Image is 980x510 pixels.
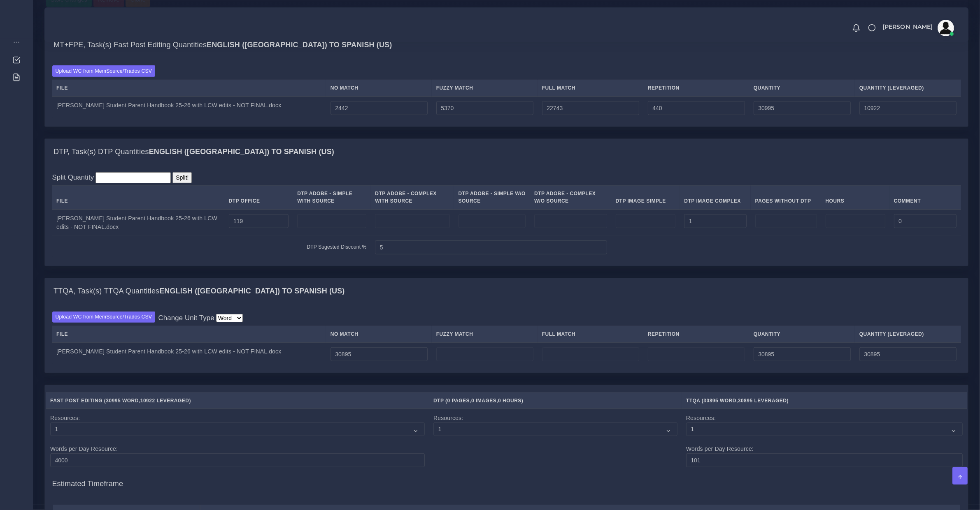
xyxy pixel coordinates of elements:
[454,185,530,210] th: DTP Adobe - Simple W/O Source
[46,409,429,471] td: Resources: Words per Day Resource:
[52,343,326,366] td: [PERSON_NAME] Student Parent Handbook 25-26 with LCW edits - NOT FINAL.docx
[643,80,749,97] th: Repetition
[749,326,855,343] th: Quantity
[45,58,968,127] div: MT+FPE, Task(s) Fast Post Editing QuantitiesEnglish ([GEOGRAPHIC_DATA]) TO Spanish (US)
[643,326,749,343] th: Repetition
[326,80,432,97] th: No Match
[224,185,293,210] th: DTP Office
[46,392,429,409] th: Fast Post Editing ( , )
[106,398,139,404] span: 30995 Word
[45,304,968,373] div: TTQA, Task(s) TTQA QuantitiesEnglish ([GEOGRAPHIC_DATA]) TO Spanish (US)
[45,278,968,305] div: TTQA, Task(s) TTQA QuantitiesEnglish ([GEOGRAPHIC_DATA]) TO Spanish (US)
[172,172,192,183] input: Split!
[52,65,156,76] label: Upload WC from MemSource/Trados CSV
[432,326,538,343] th: Fuzzy Match
[530,185,611,210] th: DTP Adobe - Complex W/O Source
[889,185,961,210] th: Comment
[498,398,521,404] span: 0 Hours
[471,398,496,404] span: 0 Images
[682,409,967,471] td: Resources: Words per Day Resource:
[751,185,821,210] th: Pages Without DTP
[326,326,432,343] th: No Match
[52,185,225,210] th: File
[158,313,214,323] label: Change Unit Type
[432,80,538,97] th: Fuzzy Match
[52,210,225,236] td: [PERSON_NAME] Student Parent Handbook 25-26 with LCW edits - NOT FINAL.docx
[307,243,367,251] label: DTP Sugested Discount %
[54,41,392,50] h4: MT+FPE, Task(s) Fast Post Editing Quantities
[52,312,156,323] label: Upload WC from MemSource/Trados CSV
[293,185,371,210] th: DTP Adobe - Simple With Source
[45,32,968,58] div: MT+FPE, Task(s) Fast Post Editing QuantitiesEnglish ([GEOGRAPHIC_DATA]) TO Spanish (US)
[159,287,345,295] b: English ([GEOGRAPHIC_DATA]) TO Spanish (US)
[52,97,326,120] td: [PERSON_NAME] Student Parent Handbook 25-26 with LCW edits - NOT FINAL.docx
[140,398,189,404] span: 10922 Leveraged
[682,392,967,409] th: TTQA ( , )
[149,148,334,156] b: English ([GEOGRAPHIC_DATA]) TO Spanish (US)
[429,392,682,409] th: DTP ( , , )
[429,409,682,471] td: Resources:
[680,185,751,210] th: DTP Image Complex
[52,326,326,343] th: File
[54,148,334,157] h4: DTP, Task(s) DTP Quantities
[878,20,957,36] a: [PERSON_NAME]avatar
[52,172,94,182] label: Split Quantity
[45,139,968,165] div: DTP, Task(s) DTP QuantitiesEnglish ([GEOGRAPHIC_DATA]) TO Spanish (US)
[45,165,968,266] div: DTP, Task(s) DTP QuantitiesEnglish ([GEOGRAPHIC_DATA]) TO Spanish (US)
[749,80,855,97] th: Quantity
[447,398,470,404] span: 0 Pages
[54,287,345,296] h4: TTQA, Task(s) TTQA Quantities
[538,80,643,97] th: Full Match
[704,398,737,404] span: 30895 Word
[611,185,680,210] th: DTP Image Simple
[538,326,643,343] th: Full Match
[207,41,392,49] b: English ([GEOGRAPHIC_DATA]) TO Spanish (US)
[821,185,889,210] th: Hours
[52,471,961,489] h4: Estimated Timeframe
[855,80,961,97] th: Quantity (Leveraged)
[938,20,954,36] img: avatar
[52,80,326,97] th: File
[738,398,787,404] span: 30895 Leveraged
[855,326,961,343] th: Quantity (Leveraged)
[882,24,933,30] span: [PERSON_NAME]
[371,185,454,210] th: DTP Adobe - Complex With Source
